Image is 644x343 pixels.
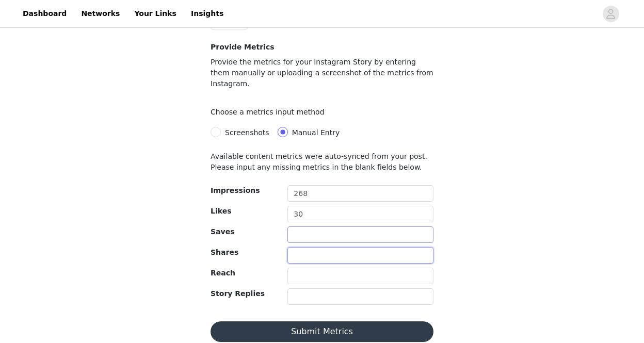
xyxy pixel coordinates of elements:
[292,128,340,137] span: Manual Entry
[211,207,231,215] span: Likes
[211,248,238,256] span: Shares
[211,42,433,53] h4: Provide Metrics
[211,269,235,277] span: Reach
[211,108,330,116] label: Choose a metrics input method
[211,186,260,194] span: Impressions
[606,6,616,22] div: avatar
[225,128,269,137] span: Screenshots
[75,2,126,25] a: Networks
[211,289,265,298] span: Story Replies
[211,227,234,236] span: Saves
[211,57,433,89] p: Provide the metrics for your Instagram Story by entering them manually or uploading a screenshot ...
[185,2,230,25] a: Insights
[17,2,73,25] a: Dashboard
[211,321,433,342] button: Submit Metrics
[211,151,433,173] p: Available content metrics were auto-synced from your post. Please input any missing metrics in th...
[128,2,183,25] a: Your Links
